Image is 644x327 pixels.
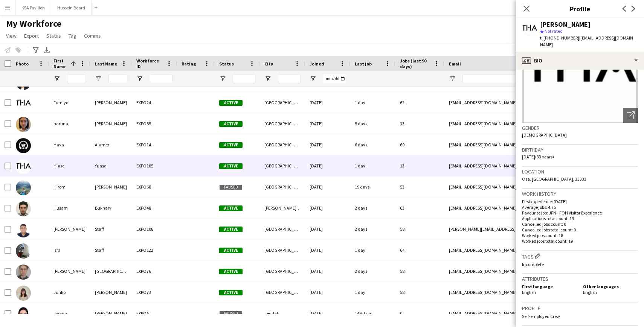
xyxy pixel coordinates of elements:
[400,58,431,69] span: Jobs (last 90 days)
[305,303,350,324] div: [DATE]
[219,61,234,67] span: Status
[444,155,595,176] div: [EMAIL_ADDRESS][DOMAIN_NAME]
[132,240,177,260] div: EXPO122
[3,31,20,41] a: View
[90,261,132,281] div: [GEOGRAPHIC_DATA]
[516,4,644,14] h3: Profile
[90,282,132,303] div: [PERSON_NAME]
[305,113,350,134] div: [DATE]
[90,240,132,260] div: Staff
[522,199,638,204] p: First experience: [DATE]
[260,240,305,260] div: [GEOGRAPHIC_DATA]
[522,262,638,267] p: Incomplete
[132,113,177,134] div: EXPO85
[132,155,177,176] div: EXPO105
[522,168,638,175] h3: Location
[444,113,595,134] div: [EMAIL_ADDRESS][DOMAIN_NAME]
[522,176,586,182] span: Osa, [GEOGRAPHIC_DATA], 33333
[219,290,243,295] span: Active
[305,219,350,239] div: [DATE]
[323,74,346,83] input: Joined Filter Input
[219,184,243,190] span: Paused
[51,0,92,15] button: Hussein Board
[350,134,395,155] div: 6 days
[583,284,638,289] h5: Other languages
[444,219,595,239] div: [PERSON_NAME][EMAIL_ADDRESS][PERSON_NAME][DOMAIN_NAME]
[95,75,102,82] button: Open Filter Menu
[260,219,305,239] div: [GEOGRAPHIC_DATA]
[49,92,90,113] div: Fumiyo
[132,303,177,324] div: EXPO6
[444,176,595,197] div: [EMAIL_ADDRESS][DOMAIN_NAME]
[182,61,196,67] span: Rating
[305,240,350,260] div: [DATE]
[260,92,305,113] div: [GEOGRAPHIC_DATA]
[84,32,101,39] span: Comms
[522,305,638,312] h3: Profile
[132,219,177,239] div: EXPO108
[67,74,86,83] input: First Name Filter Input
[278,74,301,83] input: City Filter Input
[395,176,444,197] div: 53
[522,190,638,197] h3: Work history
[350,303,395,324] div: 149 days
[444,92,595,113] div: [EMAIL_ADDRESS][DOMAIN_NAME]
[16,307,31,322] img: Jwana Murad
[219,163,243,169] span: Active
[132,198,177,218] div: EXPO48
[108,74,127,83] input: Last Name Filter Input
[95,61,117,67] span: Last Name
[522,221,638,227] p: Cancelled jobs count: 0
[522,284,577,289] h5: First language
[49,219,90,239] div: [PERSON_NAME]
[219,75,226,82] button: Open Filter Menu
[90,198,132,218] div: Bukhary
[16,265,31,280] img: Jean Verona
[350,198,395,218] div: 2 days
[21,31,42,41] a: Export
[260,134,305,155] div: [GEOGRAPHIC_DATA]
[310,75,316,82] button: Open Filter Menu
[49,155,90,176] div: Hiase
[132,282,177,303] div: EXPO73
[395,219,444,239] div: 58
[350,261,395,281] div: 2 days
[219,205,243,211] span: Active
[31,46,40,55] app-action-btn: Advanced filters
[444,134,595,155] div: [EMAIL_ADDRESS][DOMAIN_NAME]
[444,303,595,324] div: [EMAIL_ADDRESS][DOMAIN_NAME]
[219,142,243,148] span: Active
[350,113,395,134] div: 5 days
[260,176,305,197] div: [GEOGRAPHIC_DATA]
[350,155,395,176] div: 1 day
[305,155,350,176] div: [DATE]
[305,176,350,197] div: [DATE]
[395,261,444,281] div: 58
[49,198,90,218] div: Husam
[623,108,638,123] div: Open photos pop-in
[16,286,31,301] img: Junko Sato
[305,92,350,113] div: [DATE]
[136,58,163,69] span: Workforce ID
[16,61,29,67] span: Photo
[522,210,638,216] p: Favourite job: JPN - FOH Visitor Experience
[350,92,395,113] div: 1 day
[219,248,243,253] span: Active
[522,289,536,295] span: English
[81,31,104,41] a: Comms
[395,113,444,134] div: 33
[355,61,372,67] span: Last job
[310,61,324,67] span: Joined
[395,134,444,155] div: 60
[16,180,31,195] img: Hiromi Ozaki
[522,125,638,131] h3: Gender
[260,303,305,324] div: Jeddah
[522,252,638,260] h3: Tags
[260,155,305,176] div: [GEOGRAPHIC_DATA]
[449,75,456,82] button: Open Filter Menu
[90,303,132,324] div: [PERSON_NAME]
[522,216,638,221] p: Applications total count: 19
[540,35,635,47] span: | [EMAIL_ADDRESS][DOMAIN_NAME]
[53,58,68,69] span: First Name
[305,261,350,281] div: [DATE]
